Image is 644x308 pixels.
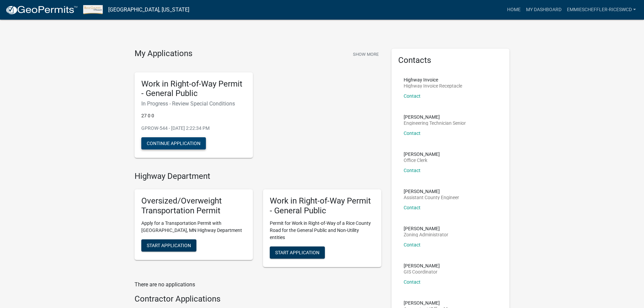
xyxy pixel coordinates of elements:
p: Engineering Technician Senior [404,121,466,125]
p: GPROW-544 - [DATE] 2:22:34 PM [141,125,246,132]
a: Contact [404,242,421,247]
p: [PERSON_NAME] [404,263,440,268]
p: [PERSON_NAME] [404,301,462,305]
p: There are no applications [135,281,381,289]
a: Contact [404,205,421,210]
h5: Work in Right-of-Way Permit - General Public [141,79,246,99]
p: Apply for a Transportation Permit with [GEOGRAPHIC_DATA], MN Highway Department [141,220,246,234]
p: Permit for Work in Right-of-Way of a Rice County Road for the General Public and Non-Utility enti... [270,220,375,241]
p: Assistant County Engineer [404,195,459,200]
a: EmmieScheffler-RiceSWCD [564,3,639,16]
span: Start Application [275,250,319,255]
wm-workflow-list-section: Contractor Applications [135,294,381,307]
h4: Contractor Applications [135,294,381,304]
a: Contact [404,279,421,285]
p: [PERSON_NAME] [404,152,440,157]
button: Start Application [270,246,325,259]
h4: My Applications [135,49,192,59]
p: Zoning Administrator [404,232,448,237]
button: Continue Application [141,137,206,149]
a: Contact [404,168,421,173]
button: Show More [350,49,381,60]
p: Office Clerk [404,158,440,163]
p: [PERSON_NAME] [404,115,466,119]
p: Highway Invoice Receptacle [404,84,462,88]
img: Rice County, Minnesota [83,5,103,14]
h4: Highway Department [135,171,381,181]
h5: Oversized/Overweight Transportation Permit [141,196,246,216]
p: 27 0 0 [141,112,246,119]
a: Contact [404,131,421,136]
a: Home [504,3,523,16]
h5: Work in Right-of-Way Permit - General Public [270,196,375,216]
a: Contact [404,93,421,99]
h6: In Progress - Review Special Conditions [141,100,246,107]
p: Highway Invoice [404,77,462,82]
button: Start Application [141,239,196,252]
a: My Dashboard [523,3,564,16]
a: [GEOGRAPHIC_DATA], [US_STATE] [108,4,189,16]
p: GIS Coordinator [404,269,440,274]
span: Start Application [147,242,191,248]
p: [PERSON_NAME] [404,189,459,194]
h5: Contacts [398,55,503,65]
p: [PERSON_NAME] [404,226,448,231]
